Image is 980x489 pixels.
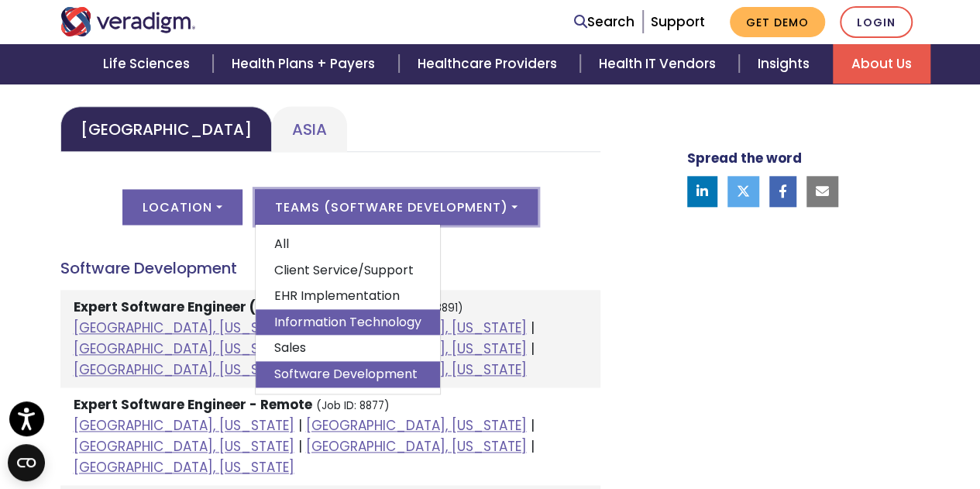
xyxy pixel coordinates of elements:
[399,44,580,84] a: Healthcare Providers
[840,6,913,38] a: Login
[8,444,45,481] button: Open CMP widget
[306,437,527,456] a: [GEOGRAPHIC_DATA], [US_STATE]
[122,189,242,225] button: Location
[298,416,302,435] span: |
[531,319,535,337] span: |
[316,398,390,413] small: (Job ID: 8877)
[298,437,302,456] span: |
[74,339,294,358] a: [GEOGRAPHIC_DATA], [US_STATE]
[74,360,294,379] a: [GEOGRAPHIC_DATA], [US_STATE]
[531,416,535,435] span: |
[74,298,388,316] strong: Expert Software Engineer (Backend) - Remote
[306,416,527,435] a: [GEOGRAPHIC_DATA], [US_STATE]
[730,7,825,37] a: Get Demo
[574,12,634,33] a: Search
[60,259,600,277] h4: Software Development
[74,416,294,435] a: [GEOGRAPHIC_DATA], [US_STATE]
[60,7,196,36] img: Veradigm logo
[256,231,440,257] a: All
[272,106,347,152] a: Asia
[255,189,538,225] button: Teams (Software Development)
[74,395,312,414] strong: Expert Software Engineer - Remote
[256,361,440,387] a: Software Development
[580,44,739,84] a: Health IT Vendors
[256,257,440,284] a: Client Service/Support
[687,149,802,167] strong: Spread the word
[256,309,440,336] a: Information Technology
[531,437,535,456] span: |
[74,437,294,456] a: [GEOGRAPHIC_DATA], [US_STATE]
[213,44,398,84] a: Health Plans + Payers
[256,283,440,309] a: EHR Implementation
[531,339,535,358] span: |
[74,319,294,337] a: [GEOGRAPHIC_DATA], [US_STATE]
[256,335,440,361] a: Sales
[833,44,930,84] a: About Us
[84,44,213,84] a: Life Sciences
[60,106,272,152] a: [GEOGRAPHIC_DATA]
[651,12,705,31] a: Support
[739,44,833,84] a: Insights
[74,458,294,477] a: [GEOGRAPHIC_DATA], [US_STATE]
